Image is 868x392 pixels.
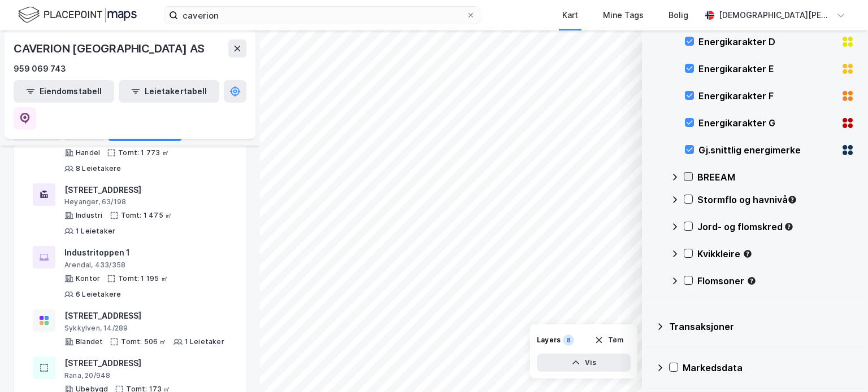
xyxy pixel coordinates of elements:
div: Kontor [76,274,100,283]
button: Eiendomstabell [14,80,114,103]
div: Energikarakter E [698,62,836,76]
div: Kvikkleire [697,247,854,261]
div: Energikarakter F [698,89,836,103]
img: logo.f888ab2527a4732fd821a326f86c7f29.svg [18,5,137,25]
div: Industritoppen 1 [64,246,227,259]
div: [STREET_ADDRESS] [64,309,224,323]
div: 8 Leietakere [76,164,121,173]
div: Tooltip anchor [743,249,753,259]
div: 6 Leietakere [76,290,121,299]
div: Layers [537,336,561,345]
div: CAVERION [GEOGRAPHIC_DATA] AS [14,39,207,58]
button: Vis [537,354,631,372]
div: Tooltip anchor [787,195,797,205]
input: Søk på adresse, matrikkel, gårdeiere, leietakere eller personer [178,7,466,24]
div: Arendal, 433/358 [64,261,227,270]
div: 959 069 743 [14,62,66,76]
div: [STREET_ADDRESS] [64,356,227,370]
div: Kontrollprogram for chat [811,338,868,392]
iframe: Chat Widget [811,338,868,392]
div: 1 Leietaker [185,337,224,346]
div: Kart [562,8,578,22]
div: Jord- og flomskred [697,220,854,234]
div: Stormflo og havnivå [697,193,854,206]
div: Transaksjoner [669,320,854,333]
div: [STREET_ADDRESS] [64,183,227,197]
div: 8 [563,334,574,346]
div: Energikarakter D [698,35,836,49]
div: Flomsoner [697,274,854,288]
div: [DEMOGRAPHIC_DATA][PERSON_NAME] [719,8,832,22]
div: Energikarakter G [698,116,836,130]
div: Høyanger, 63/198 [64,197,227,206]
div: Blandet [76,337,103,346]
div: Tomt: 506 ㎡ [121,337,166,346]
div: Rana, 20/948 [64,371,227,380]
div: Markedsdata [683,361,854,375]
div: Gj.snittlig energimerke [698,143,836,157]
div: Tooltip anchor [784,222,794,232]
button: Leietakertabell [119,80,219,103]
div: Bolig [669,8,688,22]
div: Tomt: 1 195 ㎡ [118,274,168,283]
div: Mine Tags [603,8,644,22]
div: Tomt: 1 475 ㎡ [121,211,172,220]
div: Tomt: 1 773 ㎡ [118,148,169,157]
div: 1 Leietaker [76,227,115,236]
div: BREEAM [697,170,854,184]
div: Industri [76,211,103,220]
button: Tøm [587,331,631,349]
div: Sykkylven, 14/289 [64,324,224,333]
div: Tooltip anchor [747,276,757,286]
div: Handel [76,148,100,157]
